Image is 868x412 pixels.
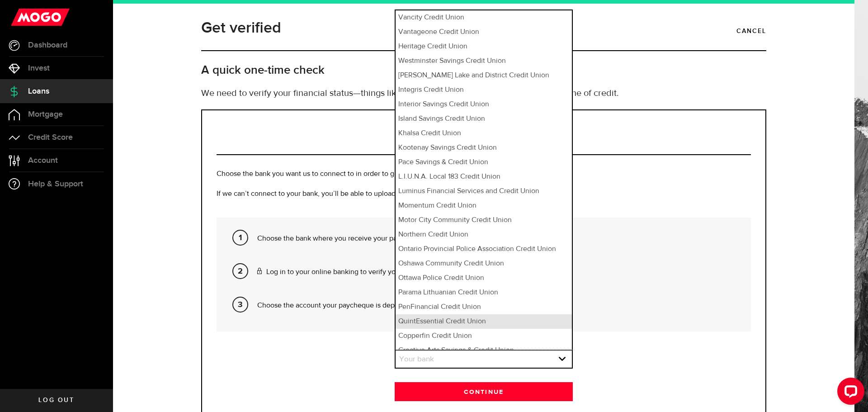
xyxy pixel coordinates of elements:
li: Khalsa Credit Union [396,126,572,141]
p: Choose the account your paycheque is deposited into. [257,300,744,311]
span: Credit Score [28,133,73,142]
h2: A quick one-time check [201,63,766,78]
p: We need to verify your financial status—things like your income and ability to pay back your line... [201,87,766,100]
li: Westminster Savings Credit Union [396,54,572,68]
li: [PERSON_NAME] Lake and District Credit Union [396,68,572,83]
span: Dashboard [28,41,67,49]
iframe: LiveChat chat widget [830,374,868,412]
li: Pace Savings & Credit Union [396,155,572,170]
li: Heritage Credit Union [396,39,572,54]
span: Invest [28,64,50,72]
li: Island Savings Credit Union [396,112,572,126]
li: QuintEssential Credit Union [396,314,572,329]
span: Mortgage [28,110,63,118]
p: Choose the bank where you receive your paycheques. [257,233,744,244]
li: Integris Credit Union [396,83,572,97]
li: Oshawa Community Credit Union [396,256,572,271]
li: Kootenay Savings Credit Union [396,141,572,155]
p: If we can’t connect to your bank, you’ll be able to upload your statements manually. [217,189,751,199]
li: Parama Lithuanian Credit Union [396,285,572,300]
li: PenFinancial Credit Union [396,300,572,314]
span: Account [28,156,58,165]
p: Choose the bank you want us to connect to in order to get your bank statements. It only takes a f... [217,169,751,180]
span: Log out [38,397,74,403]
li: Luminus Financial Services and Credit Union [396,184,572,199]
li: Momentum Credit Union [396,199,572,213]
h1: Get verified [201,16,281,40]
a: expand select [396,350,572,368]
li: Vancity Credit Union [396,10,572,25]
span: Help & Support [28,180,83,188]
a: Cancel [736,24,766,39]
li: Copperfin Credit Union [396,329,572,343]
li: Northern Credit Union [396,227,572,242]
span: Loans [28,87,49,95]
li: Motor City Community Credit Union [396,213,572,227]
li: Vantageone Credit Union [396,25,572,39]
li: Ottawa Police Credit Union [396,271,572,285]
li: Interior Savings Credit Union [396,97,572,112]
button: Continue [395,382,573,401]
p: Log in to your online banking to verify your financial status. [257,267,744,278]
li: Ontario Provincial Police Association Credit Union [396,242,572,256]
li: Creative Arts Savings & Credit Union [396,343,572,358]
h3: Bank verification [217,110,751,155]
li: L.I.U.N.A. Local 183 Credit Union [396,170,572,184]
